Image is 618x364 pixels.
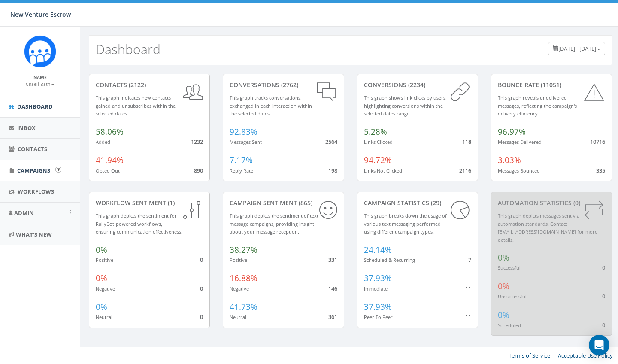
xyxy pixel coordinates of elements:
[17,124,36,132] span: Inbox
[364,257,415,263] small: Scheduled & Recurring
[328,256,337,264] span: 331
[230,212,318,235] small: This graph depicts the sentiment of text message campaigns, providing insight about your message ...
[96,285,115,292] small: Negative
[602,264,605,271] span: 0
[96,155,124,166] span: 41.94%
[406,81,425,89] span: (2234)
[96,212,182,235] small: This graph depicts the sentiment for RallyBot-powered workflows, ensuring communication effective...
[364,301,392,312] span: 37.93%
[498,126,526,137] span: 96.97%
[55,167,61,173] input: Submit
[364,199,471,207] div: Campaign Statistics
[127,81,146,89] span: (2122)
[328,313,337,321] span: 361
[589,335,609,355] div: Open Intercom Messenger
[325,138,337,146] span: 2564
[465,313,471,321] span: 11
[364,126,387,137] span: 5.28%
[364,94,447,117] small: This graph shows link clicks by users, highlighting conversions within the selected dates range.
[16,231,52,238] span: What's New
[498,167,540,174] small: Messages Bounced
[364,244,392,255] span: 24.14%
[96,126,124,137] span: 58.06%
[96,301,107,312] span: 0%
[498,293,527,300] small: Unsuccessful
[200,256,203,264] span: 0
[230,126,257,137] span: 92.83%
[596,167,605,174] span: 335
[230,139,262,145] small: Messages Sent
[602,321,605,329] span: 0
[96,81,203,89] div: contacts
[459,167,471,174] span: 2116
[364,167,402,174] small: Links Not Clicked
[498,322,521,328] small: Scheduled
[364,212,447,235] small: This graph breaks down the usage of various text messaging performed using different campaign types.
[364,155,392,166] span: 94.72%
[10,10,71,18] span: New Venture Escrow
[230,285,249,292] small: Negative
[364,139,393,145] small: Links Clicked
[96,199,203,207] div: Workflow Sentiment
[26,80,55,88] a: Chaeli Bath
[498,139,542,145] small: Messages Delivered
[200,313,203,321] span: 0
[26,81,55,87] small: Chaeli Bath
[498,309,509,321] span: 0%
[166,199,175,207] span: (1)
[498,212,597,243] small: This graph depicts messages sent via automation standards. Contact [EMAIL_ADDRESS][DOMAIN_NAME] f...
[17,103,53,110] span: Dashboard
[230,155,253,166] span: 7.17%
[468,256,471,264] span: 7
[498,155,521,166] span: 3.03%
[498,94,577,117] small: This graph reveals undelivered messages, reflecting the campaign's delivery efficiency.
[96,139,110,145] small: Added
[328,167,337,174] span: 198
[498,252,509,263] span: 0%
[539,81,561,89] span: (11051)
[96,94,176,117] small: This graph indicates new contacts gained and unsubscribes within the selected dates.
[462,138,471,146] span: 118
[465,285,471,292] span: 11
[509,352,550,359] a: Terms of Service
[230,167,253,174] small: Reply Rate
[230,301,257,312] span: 41.73%
[498,281,509,292] span: 0%
[230,273,257,284] span: 16.88%
[33,74,47,80] small: Name
[498,81,605,89] div: Bounce Rate
[297,199,312,207] span: (865)
[96,257,113,263] small: Positive
[364,314,393,320] small: Peer To Peer
[191,138,203,146] span: 1232
[558,352,613,359] a: Acceptable Use Policy
[194,167,203,174] span: 890
[24,35,56,67] img: Rally_Corp_Icon_1.png
[602,292,605,300] span: 0
[96,273,107,284] span: 0%
[14,209,34,217] span: Admin
[230,199,337,207] div: Campaign Sentiment
[230,94,312,117] small: This graph tracks conversations, exchanged in each interaction within the selected dates.
[572,199,580,207] span: (0)
[279,81,298,89] span: (2762)
[558,45,596,52] span: [DATE] - [DATE]
[230,314,246,320] small: Neutral
[590,138,605,146] span: 10716
[18,145,47,153] span: Contacts
[498,264,521,271] small: Successful
[96,244,107,255] span: 0%
[364,273,392,284] span: 37.93%
[230,81,337,89] div: conversations
[328,285,337,292] span: 146
[17,167,50,174] span: Campaigns
[498,199,605,207] div: Automation Statistics
[230,257,247,263] small: Positive
[364,285,388,292] small: Immediate
[96,42,161,56] h2: Dashboard
[429,199,441,207] span: (29)
[364,81,471,89] div: conversions
[96,167,120,174] small: Opted Out
[200,285,203,292] span: 0
[230,244,257,255] span: 38.27%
